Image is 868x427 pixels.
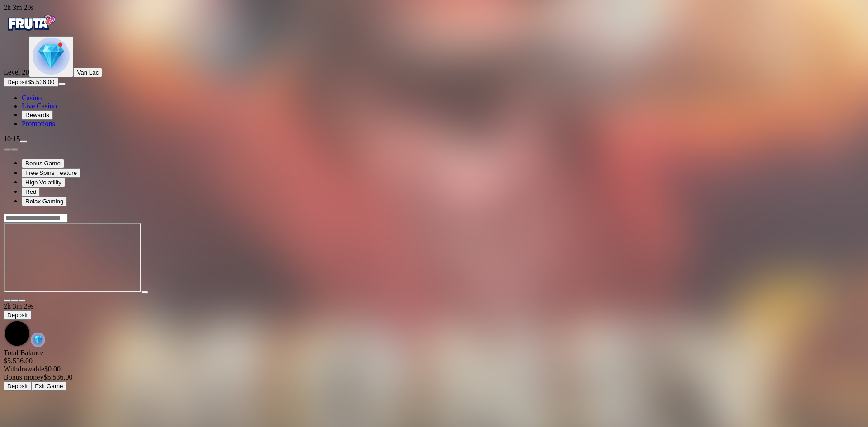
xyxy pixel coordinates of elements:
button: prev slide [4,148,11,151]
span: Deposit [7,312,28,319]
span: Free Spins Feature [25,169,77,176]
button: Van Lac [73,68,102,77]
img: reward-icon [31,333,45,347]
span: Bonus money [4,373,43,381]
span: Relax Gaming [25,198,63,205]
span: Casino [22,94,42,102]
button: Deposit [4,310,31,320]
span: Level 20 [4,68,29,76]
button: Exit Game [31,381,66,391]
div: Game menu [4,302,864,349]
nav: Primary [4,12,864,128]
span: Rewards [25,112,49,118]
a: poker-chip iconLive Casino [22,102,57,110]
a: gift-inverted iconPromotions [22,120,55,127]
button: menu [58,83,66,85]
button: level unlocked [29,36,73,77]
span: Deposit [7,79,28,85]
button: menu [20,140,27,143]
button: reward iconRewards [22,110,53,120]
div: $0.00 [4,365,864,373]
div: Total Balance [4,349,864,365]
span: user session time [4,302,34,310]
button: Red [22,187,40,197]
span: Exit Game [35,383,63,389]
button: close icon [4,299,11,302]
span: Promotions [22,120,55,127]
button: next slide [11,148,18,151]
button: chevron-down icon [11,299,18,302]
span: Bonus Game [25,160,61,167]
span: $5,536.00 [28,79,54,85]
a: Fruta [4,28,58,36]
button: Depositplus icon$5,536.00 [4,77,58,87]
button: Relax Gaming [22,197,67,206]
button: Free Spins Feature [22,168,80,178]
button: Bonus Game [22,159,64,168]
span: 10:15 [4,135,20,143]
span: Deposit [7,383,28,389]
span: Live Casino [22,102,57,110]
div: Game menu content [4,349,864,391]
button: play icon [141,291,148,294]
button: fullscreen icon [18,299,25,302]
span: High Volatility [25,179,61,186]
span: user session time [4,4,34,11]
input: Search [4,214,68,223]
span: Van Lac [77,69,99,76]
div: $5,536.00 [4,373,864,381]
img: Fruta [4,12,58,34]
img: level unlocked [33,38,70,75]
span: Withdrawable [4,365,44,373]
a: diamond iconCasino [22,94,42,102]
iframe: Money Cart 2 [4,223,141,292]
button: High Volatility [22,178,65,187]
div: $5,536.00 [4,357,864,365]
button: Deposit [4,381,31,391]
span: Red [25,188,36,195]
